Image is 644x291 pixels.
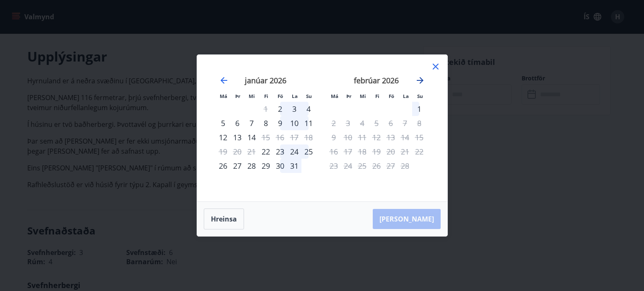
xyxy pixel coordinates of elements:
[327,116,341,130] td: Not available. mánudagur, 2. febrúar 2026
[259,144,273,159] div: Aðeins innritun í boði
[264,93,268,99] small: Fi
[412,102,426,116] td: Choose sunnudagur, 1. febrúar 2026 as your check-in date. It’s available.
[398,159,412,173] td: Not available. laugardagur, 28. febrúar 2026
[412,102,426,116] div: 1
[354,75,399,85] strong: febrúar 2026
[287,102,301,116] div: 3
[301,130,316,144] td: Not available. sunnudagur, 18. janúar 2026
[301,102,316,116] div: 4
[369,144,384,159] td: Not available. fimmtudagur, 19. febrúar 2026
[327,144,341,159] td: Not available. mánudagur, 16. febrúar 2026
[384,130,398,144] td: Not available. föstudagur, 13. febrúar 2026
[273,159,287,173] td: Choose föstudagur, 30. janúar 2026 as your check-in date. It’s available.
[219,75,229,85] div: Move backward to switch to the previous month.
[259,116,273,130] td: Choose fimmtudagur, 8. janúar 2026 as your check-in date. It’s available.
[230,116,244,130] td: Choose þriðjudagur, 6. janúar 2026 as your check-in date. It’s available.
[273,144,287,159] td: Choose föstudagur, 23. janúar 2026 as your check-in date. It’s available.
[306,93,312,99] small: Su
[287,102,301,116] td: Choose laugardagur, 3. janúar 2026 as your check-in date. It’s available.
[384,159,398,173] td: Not available. föstudagur, 27. febrúar 2026
[259,102,273,116] td: Not available. fimmtudagur, 1. janúar 2026
[244,159,259,173] td: Choose miðvikudagur, 28. janúar 2026 as your check-in date. It’s available.
[259,130,273,144] td: Not available. fimmtudagur, 15. janúar 2026
[292,93,298,99] small: La
[259,144,273,159] td: Choose fimmtudagur, 22. janúar 2026 as your check-in date. It’s available.
[216,130,230,144] div: 12
[245,75,286,85] strong: janúar 2026
[375,93,379,99] small: Fi
[287,159,301,173] td: Choose laugardagur, 31. janúar 2026 as your check-in date. It’s available.
[327,159,341,173] td: Not available. mánudagur, 23. febrúar 2026
[230,159,244,173] td: Choose þriðjudagur, 27. janúar 2026 as your check-in date. It’s available.
[398,116,412,130] td: Not available. laugardagur, 7. febrúar 2026
[259,116,273,130] div: 8
[230,130,244,144] td: Choose þriðjudagur, 13. janúar 2026 as your check-in date. It’s available.
[216,144,230,159] td: Not available. mánudagur, 19. janúar 2026
[244,130,259,144] div: 14
[389,93,394,99] small: Fö
[244,130,259,144] td: Choose miðvikudagur, 14. janúar 2026 as your check-in date. It’s available.
[273,102,287,116] div: Aðeins innritun í boði
[369,130,384,144] td: Not available. fimmtudagur, 12. febrúar 2026
[287,116,301,130] td: Choose laugardagur, 10. janúar 2026 as your check-in date. It’s available.
[273,116,287,130] td: Choose föstudagur, 9. janúar 2026 as your check-in date. It’s available.
[287,116,301,130] div: 10
[327,116,341,130] div: Aðeins útritun í boði
[403,93,409,99] small: La
[244,159,259,173] div: 28
[346,93,351,99] small: Þr
[287,144,301,159] td: Choose laugardagur, 24. janúar 2026 as your check-in date. It’s available.
[287,130,301,144] td: Not available. laugardagur, 17. janúar 2026
[273,130,287,144] td: Not available. föstudagur, 16. janúar 2026
[412,130,426,144] td: Not available. sunnudagur, 15. febrúar 2026
[216,116,230,130] td: Choose mánudagur, 5. janúar 2026 as your check-in date. It’s available.
[273,102,287,116] td: Choose föstudagur, 2. janúar 2026 as your check-in date. It’s available.
[355,130,369,144] td: Not available. miðvikudagur, 11. febrúar 2026
[278,93,283,99] small: Fö
[398,144,412,159] td: Not available. laugardagur, 21. febrúar 2026
[355,159,369,173] td: Not available. miðvikudagur, 25. febrúar 2026
[301,116,316,130] td: Choose sunnudagur, 11. janúar 2026 as your check-in date. It’s available.
[412,144,426,159] td: Not available. sunnudagur, 22. febrúar 2026
[273,144,287,159] div: 23
[301,102,316,116] td: Choose sunnudagur, 4. janúar 2026 as your check-in date. It’s available.
[360,93,366,99] small: Mi
[341,144,355,159] td: Not available. þriðjudagur, 17. febrúar 2026
[287,144,301,159] div: 24
[369,116,384,130] td: Not available. fimmtudagur, 5. febrúar 2026
[398,130,412,144] td: Not available. laugardagur, 14. febrúar 2026
[301,116,316,130] div: 11
[220,93,227,99] small: Má
[259,130,273,144] div: Aðeins útritun í boði
[369,159,384,173] td: Not available. fimmtudagur, 26. febrúar 2026
[244,116,259,130] div: 7
[415,75,425,85] div: Move forward to switch to the next month.
[259,159,273,173] div: 29
[331,93,338,99] small: Má
[235,93,240,99] small: Þr
[216,159,230,173] div: 26
[216,159,230,173] td: Choose mánudagur, 26. janúar 2026 as your check-in date. It’s available.
[341,116,355,130] td: Not available. þriðjudagur, 3. febrúar 2026
[204,209,244,229] button: Hreinsa
[230,116,244,130] div: 6
[230,130,244,144] div: 13
[273,116,287,130] div: 9
[244,144,259,159] td: Not available. miðvikudagur, 21. janúar 2026
[249,93,255,99] small: Mi
[355,116,369,130] td: Not available. miðvikudagur, 4. febrúar 2026
[417,93,423,99] small: Su
[384,116,398,130] td: Not available. föstudagur, 6. febrúar 2026
[230,144,244,159] td: Not available. þriðjudagur, 20. janúar 2026
[355,144,369,159] td: Not available. miðvikudagur, 18. febrúar 2026
[384,144,398,159] td: Not available. föstudagur, 20. febrúar 2026
[273,159,287,173] div: 30
[287,159,301,173] div: 31
[230,159,244,173] div: 27
[216,116,230,130] div: 5
[259,159,273,173] td: Choose fimmtudagur, 29. janúar 2026 as your check-in date. It’s available.
[327,130,341,144] td: Not available. mánudagur, 9. febrúar 2026
[412,116,426,130] td: Not available. sunnudagur, 8. febrúar 2026
[216,130,230,144] td: Choose mánudagur, 12. janúar 2026 as your check-in date. It’s available.
[244,116,259,130] td: Choose miðvikudagur, 7. janúar 2026 as your check-in date. It’s available.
